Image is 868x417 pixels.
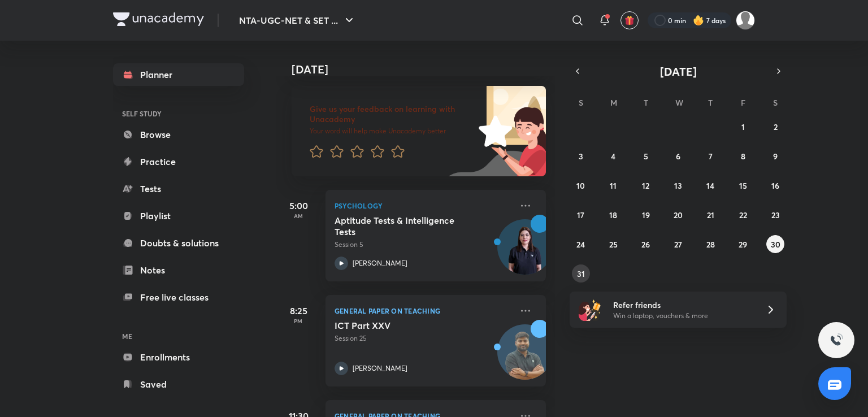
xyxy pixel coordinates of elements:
abbr: August 11, 2025 [610,180,617,191]
img: Avatar [498,331,552,385]
abbr: August 7, 2025 [709,151,713,162]
a: Practice [113,150,244,173]
button: August 17, 2025 [572,206,590,224]
abbr: Wednesday [675,97,683,108]
button: August 18, 2025 [604,206,622,224]
img: feedback_image [440,86,546,176]
img: ttu [830,333,843,347]
img: Atia khan [736,11,755,30]
abbr: Friday [741,97,745,108]
button: August 30, 2025 [766,235,784,253]
p: [PERSON_NAME] [353,363,407,373]
p: Psychology [335,199,512,212]
button: NTA-UGC-NET & SET ... [232,9,363,32]
button: August 21, 2025 [701,206,719,224]
abbr: August 17, 2025 [577,210,584,220]
abbr: August 29, 2025 [739,239,747,250]
a: Free live classes [113,286,244,309]
a: Company Logo [113,12,204,29]
button: August 12, 2025 [637,176,655,194]
abbr: August 2, 2025 [774,121,778,132]
button: [DATE] [585,63,771,79]
p: [PERSON_NAME] [353,258,407,268]
abbr: August 28, 2025 [706,239,715,250]
button: August 7, 2025 [701,147,719,165]
button: August 28, 2025 [701,235,719,253]
h4: [DATE] [292,63,557,76]
abbr: August 12, 2025 [642,180,649,191]
abbr: August 8, 2025 [741,151,745,162]
button: August 13, 2025 [669,176,687,194]
abbr: August 31, 2025 [577,268,585,279]
img: Avatar [498,225,552,280]
img: Company Logo [113,12,204,26]
abbr: August 9, 2025 [773,151,778,162]
abbr: Monday [610,97,617,108]
img: referral [579,298,601,321]
button: August 23, 2025 [766,206,784,224]
abbr: August 30, 2025 [771,239,780,250]
abbr: August 6, 2025 [676,151,680,162]
a: Doubts & solutions [113,232,244,254]
a: Enrollments [113,346,244,368]
button: August 14, 2025 [701,176,719,194]
p: General Paper on Teaching [335,304,512,318]
h6: Refer friends [613,299,752,311]
a: Notes [113,259,244,281]
abbr: August 15, 2025 [739,180,747,191]
button: August 5, 2025 [637,147,655,165]
abbr: August 3, 2025 [579,151,583,162]
p: Session 5 [335,240,512,250]
button: August 10, 2025 [572,176,590,194]
a: Planner [113,63,244,86]
abbr: August 10, 2025 [576,180,585,191]
button: August 20, 2025 [669,206,687,224]
h5: Aptitude Tests & Intelligence Tests [335,215,475,237]
button: August 3, 2025 [572,147,590,165]
abbr: August 14, 2025 [706,180,714,191]
button: August 26, 2025 [637,235,655,253]
button: August 25, 2025 [604,235,622,253]
button: August 6, 2025 [669,147,687,165]
abbr: Sunday [579,97,583,108]
button: August 2, 2025 [766,118,784,136]
abbr: August 26, 2025 [641,239,650,250]
h5: 8:25 [276,304,321,318]
button: August 8, 2025 [734,147,752,165]
abbr: August 13, 2025 [674,180,682,191]
button: August 9, 2025 [766,147,784,165]
p: PM [276,318,321,324]
abbr: Thursday [708,97,713,108]
button: August 1, 2025 [734,118,752,136]
abbr: August 22, 2025 [739,210,747,220]
abbr: August 18, 2025 [609,210,617,220]
p: Session 25 [335,333,512,344]
button: August 24, 2025 [572,235,590,253]
img: avatar [624,15,635,25]
span: [DATE] [660,64,697,79]
button: August 15, 2025 [734,176,752,194]
abbr: August 27, 2025 [674,239,682,250]
abbr: August 16, 2025 [771,180,779,191]
button: August 11, 2025 [604,176,622,194]
abbr: August 5, 2025 [644,151,648,162]
abbr: August 21, 2025 [707,210,714,220]
button: August 22, 2025 [734,206,752,224]
button: avatar [620,11,639,29]
p: Your word will help make Unacademy better [310,127,475,136]
abbr: August 25, 2025 [609,239,618,250]
abbr: Tuesday [644,97,648,108]
abbr: August 23, 2025 [771,210,780,220]
button: August 16, 2025 [766,176,784,194]
a: Playlist [113,205,244,227]
abbr: August 1, 2025 [741,121,745,132]
img: streak [693,15,704,26]
a: Browse [113,123,244,146]
h5: ICT Part XXV [335,320,475,331]
abbr: August 20, 2025 [674,210,683,220]
h6: ME [113,327,244,346]
h6: SELF STUDY [113,104,244,123]
a: Tests [113,177,244,200]
button: August 29, 2025 [734,235,752,253]
abbr: August 19, 2025 [642,210,650,220]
